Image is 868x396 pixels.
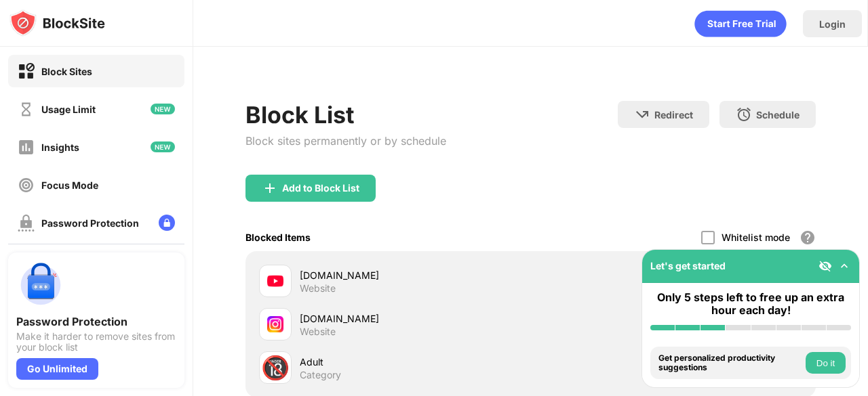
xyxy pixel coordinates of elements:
[267,273,283,289] img: favicons
[41,104,96,115] div: Usage Limit
[16,331,176,353] div: Make it harder to remove sites from your block list
[18,177,35,194] img: focus-off.svg
[300,355,531,369] div: Adult
[18,63,35,80] img: block-on.svg
[261,354,290,382] div: 🔞
[151,104,175,114] img: new-icon.svg
[300,282,336,294] div: Website
[9,9,105,37] img: logo-blocksite.svg
[300,326,336,338] div: Website
[16,315,176,328] div: Password Protection
[41,66,92,77] div: Block Sites
[654,109,693,120] div: Redirect
[159,215,175,231] img: lock-menu.svg
[694,10,787,37] div: animation
[837,259,851,273] img: omni-setup-toggle.svg
[18,215,35,232] img: password-protection-off.svg
[41,217,139,229] div: Password Protection
[818,259,832,273] img: eye-not-visible.svg
[300,311,531,326] div: [DOMAIN_NAME]
[806,352,846,374] button: Do it
[18,139,35,156] img: insights-off.svg
[650,260,726,271] div: Let's get started
[245,232,311,243] div: Blocked Items
[267,316,283,332] img: favicons
[300,369,341,381] div: Category
[245,101,446,129] div: Block List
[41,141,79,153] div: Insights
[658,353,802,373] div: Get personalized productivity suggestions
[245,134,446,148] div: Block sites permanently or by schedule
[282,183,359,194] div: Add to Block List
[819,18,846,30] div: Login
[41,179,98,191] div: Focus Mode
[16,261,65,309] img: push-password-protection.svg
[650,291,851,317] div: Only 5 steps left to free up an extra hour each day!
[722,232,790,243] div: Whitelist mode
[18,101,35,118] img: time-usage-off.svg
[151,141,175,152] img: new-icon.svg
[16,358,98,380] div: Go Unlimited
[300,268,531,282] div: [DOMAIN_NAME]
[756,109,800,120] div: Schedule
